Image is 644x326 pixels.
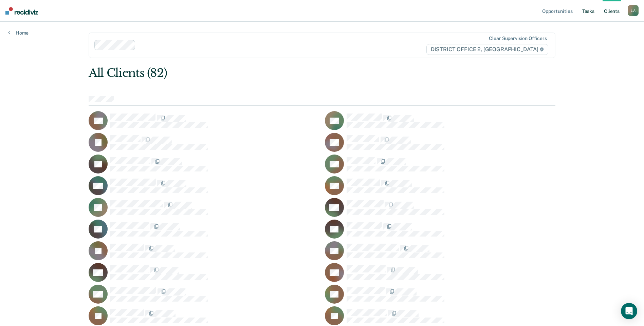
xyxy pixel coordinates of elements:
img: Recidiviz [5,7,38,15]
div: Open Intercom Messenger [621,303,637,319]
button: LA [628,5,639,16]
div: All Clients (82) [89,66,462,80]
span: DISTRICT OFFICE 2, [GEOGRAPHIC_DATA] [426,44,548,55]
div: L A [628,5,639,16]
a: Home [8,30,29,36]
div: Clear supervision officers [489,36,547,41]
